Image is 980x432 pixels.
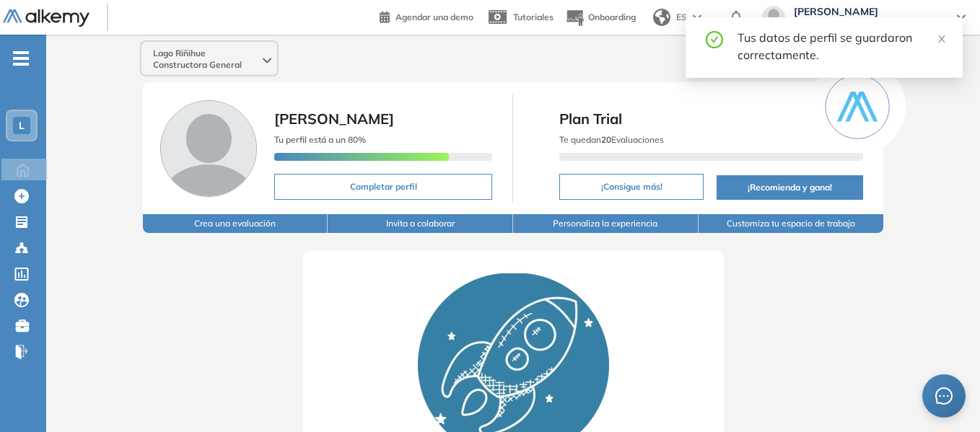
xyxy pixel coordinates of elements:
span: Te quedan Evaluaciones [559,134,664,145]
span: close [937,34,947,44]
button: Onboarding [565,2,636,33]
span: Plan Trial [559,108,863,130]
button: Completar perfil [274,174,493,200]
span: Onboarding [588,12,636,22]
img: world [653,9,670,26]
img: Foto de perfil [160,100,257,197]
span: check-circle [706,29,723,48]
span: Lago Riñihue Constructora General [153,48,260,71]
span: ES [676,11,687,24]
div: Tus datos de perfil se guardaron correctamente. [738,29,945,63]
button: Personaliza la experiencia [513,214,699,233]
img: arrow [693,14,701,20]
span: [PERSON_NAME] [794,6,942,17]
img: Logo [3,9,89,27]
span: [PERSON_NAME] [274,110,394,128]
span: Tutoriales [513,12,554,22]
span: message [935,387,953,405]
button: Customiza tu espacio de trabajo [699,214,884,233]
span: L [19,120,25,131]
a: Agendar una demo [380,7,473,25]
i: - [13,57,29,60]
button: Invita a colaborar [328,214,513,233]
span: Tu perfil está a un 80% [274,134,366,145]
b: 20 [601,134,611,145]
button: ¡Recomienda y gana! [717,175,863,200]
button: Crea una evaluación [143,214,328,233]
span: Agendar una demo [395,12,473,22]
button: ¡Consigue más! [559,174,704,200]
